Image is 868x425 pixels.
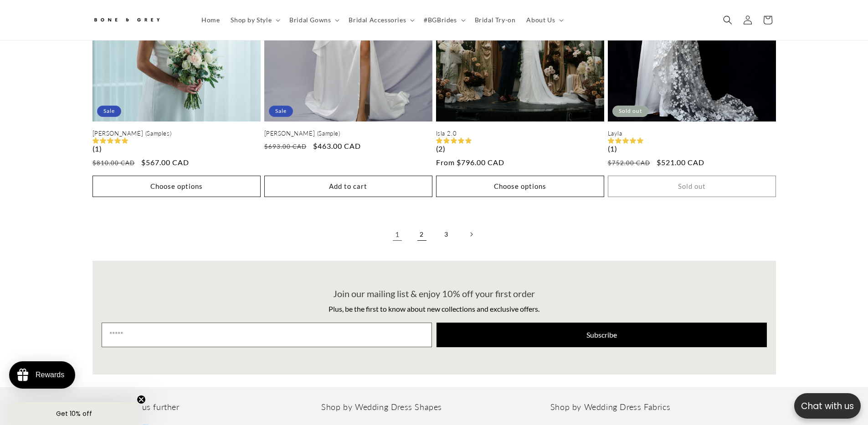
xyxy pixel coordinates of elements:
[264,176,432,197] button: Add to cart
[461,224,481,244] a: Next page
[102,323,432,347] input: Email
[284,10,343,30] summary: Bridal Gowns
[89,9,187,31] a: Bone and Grey Bridal
[349,16,406,24] span: Bridal Accessories
[92,176,261,197] button: Choose options
[412,224,432,244] a: Page 2
[475,16,516,24] span: Bridal Try-on
[264,130,432,137] a: [PERSON_NAME] (Sample)
[550,402,776,412] h2: Shop by Wedding Dress Fabrics
[231,16,272,24] span: Shop by Style
[321,402,547,412] h2: Shop by Wedding Dress Shapes
[436,176,604,197] button: Choose options
[418,10,469,30] summary: #BGBrides
[225,10,284,30] summary: Shop by Style
[436,130,604,137] a: Isla 2.0
[794,393,861,419] button: Open chatbox
[608,130,776,137] a: Layla
[9,402,139,425] div: Get 10% offClose teaser
[469,10,521,30] a: Bridal Try-on
[92,13,161,28] img: Bone and Grey Bridal
[92,130,261,137] a: [PERSON_NAME] (Samples)
[92,402,318,412] h2: Get to know us further
[343,10,418,30] summary: Bridal Accessories
[526,16,555,24] span: About Us
[329,304,539,313] span: Plus, be the first to know about new collections and exclusive offers.
[437,323,767,347] button: Subscribe
[92,224,776,244] nav: Pagination
[196,10,225,30] a: Home
[424,16,457,24] span: #BGBrides
[437,224,457,244] a: Page 3
[608,176,776,197] button: Sold out
[56,409,92,418] span: Get 10% off
[201,16,220,24] span: Home
[137,395,146,404] button: Close teaser
[794,400,861,413] p: Chat with us
[387,224,407,244] a: Page 1
[333,288,535,299] span: Join our mailing list & enjoy 10% off your first order
[718,10,738,30] summary: Search
[521,10,567,30] summary: About Us
[289,16,331,24] span: Bridal Gowns
[36,371,64,379] div: Rewards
